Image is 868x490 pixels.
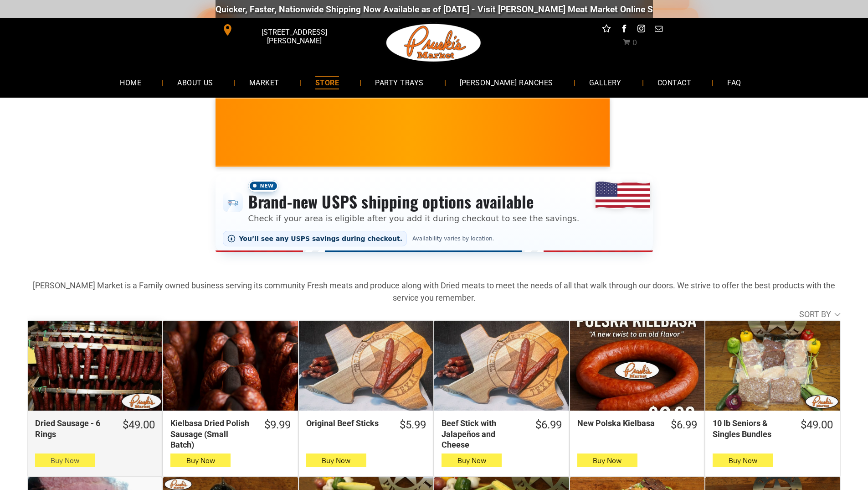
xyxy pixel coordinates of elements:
[106,70,155,94] a: HOME
[635,23,647,37] a: instagram
[170,454,231,467] button: Buy Now
[652,23,664,37] a: email
[434,418,569,450] a: $6.99Beef Stick with Jalapeños and Cheese
[442,418,523,450] div: Beef Stick with Jalapeños and Cheese
[186,456,215,465] span: Buy Now
[713,418,788,439] div: 10 lb Seniors & Singles Bundles
[28,418,162,439] a: $49.00Dried Sausage - 6 Rings
[170,418,252,450] div: Kielbasa Dried Polish Sausage (Small Batch)
[644,70,705,94] a: CONTACT
[302,70,353,94] a: STORE
[299,321,433,411] a: Original Beef Sticks
[570,418,704,432] a: $6.99New Polska Kielbasa
[299,418,433,432] a: $5.99Original Beef Sticks
[446,70,567,94] a: [PERSON_NAME] RANCHES
[713,454,773,467] button: Buy Now
[239,235,403,242] span: You’ll see any USPS savings during checkout.
[385,18,483,68] img: Pruski-s+Market+HQ+Logo2-1920w.png
[593,456,621,465] span: Buy Now
[593,139,772,153] span: [PERSON_NAME] MARKET
[235,23,353,50] span: [STREET_ADDRESS][PERSON_NAME]
[28,321,162,411] a: Dried Sausage - 6 Rings
[457,456,486,465] span: Buy Now
[35,454,95,467] button: Buy Now
[577,418,659,428] div: New Polska Kielbasa
[216,23,355,37] a: [STREET_ADDRESS][PERSON_NAME]
[248,180,278,192] span: New
[306,418,388,428] div: Original Beef Sticks
[361,70,437,94] a: PARTY TRAYS
[575,70,635,94] a: GALLERY
[322,456,350,465] span: Buy Now
[705,418,840,439] a: $49.0010 lb Seniors & Singles Bundles
[400,418,426,432] div: $5.99
[570,321,704,411] a: New Polska Kielbasa
[632,38,637,47] span: 0
[51,456,79,465] span: Buy Now
[705,321,840,411] a: 10 lb Seniors &amp; Singles Bundles
[671,418,697,432] div: $6.99
[216,174,653,252] div: Shipping options announcement
[123,418,155,432] div: $49.00
[411,235,496,242] span: Availability varies by location.
[618,23,630,37] a: facebook
[203,4,755,15] div: Quicker, Faster, Nationwide Shipping Now Available as of [DATE] - Visit [PERSON_NAME] Meat Market...
[434,321,569,411] a: Beef Stick with Jalapeños and Cheese
[714,70,755,94] a: FAQ
[442,454,502,467] button: Buy Now
[264,418,291,432] div: $9.99
[601,23,612,37] a: Social network
[801,418,833,432] div: $49.00
[164,70,227,94] a: ABOUT US
[163,418,298,450] a: $9.99Kielbasa Dried Polish Sausage (Small Batch)
[577,454,637,467] button: Buy Now
[33,281,835,302] strong: [PERSON_NAME] Market is a Family owned business serving its community Fresh meats and produce alo...
[35,418,111,439] div: Dried Sausage - 6 Rings
[306,454,366,467] button: Buy Now
[163,321,298,411] a: Kielbasa Dried Polish Sausage (Small Batch)
[729,456,757,465] span: Buy Now
[248,212,580,224] p: Check if your area is eligible after you add it during checkout to see the savings.
[236,70,293,94] a: MARKET
[535,418,562,432] div: $6.99
[248,192,580,212] h3: Brand-new USPS shipping options available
